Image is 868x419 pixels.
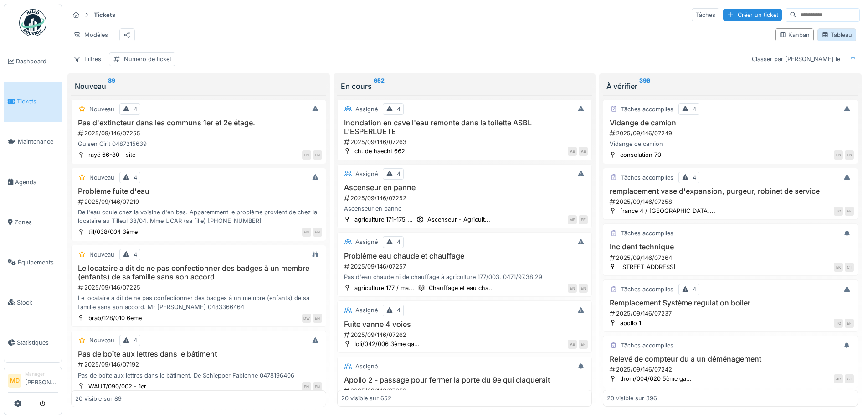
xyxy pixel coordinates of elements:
[845,207,854,216] div: EF
[693,105,696,114] div: 4
[620,374,692,383] div: thom/004/020 5ème ga...
[17,338,58,347] span: Statistiques
[90,10,119,19] strong: Tickets
[343,138,588,146] div: 2025/09/146/07263
[313,228,322,237] div: EN
[609,253,854,262] div: 2025/09/146/07264
[579,215,588,224] div: EF
[4,282,62,322] a: Stock
[15,178,58,186] span: Agenda
[8,371,58,393] a: MD Manager[PERSON_NAME]
[568,215,577,224] div: ME
[429,284,494,292] div: Chauffage et eau cha...
[693,285,696,294] div: 4
[313,150,322,160] div: EN
[639,81,650,92] sup: 396
[134,105,137,114] div: 4
[609,197,854,206] div: 2025/09/146/07258
[18,258,58,267] span: Équipements
[302,314,311,323] div: DW
[75,81,323,92] div: Nouveau
[427,215,490,224] div: Ascenseur - Agricult...
[88,382,146,391] div: WAUT/090/002 - 1er
[75,294,322,311] div: Le locataire a dit de ne pas confectionner des badges à un membre (enfants) de sa famille sans so...
[75,208,322,225] div: De l'eau coule chez la voisine d'en bas. Apparemment le problème provient de chez la locataire au...
[845,263,854,272] div: CT
[355,306,378,315] div: Assigné
[4,202,62,242] a: Zones
[568,284,577,293] div: EN
[568,147,577,156] div: AB
[4,322,62,362] a: Statistiques
[25,371,58,390] li: [PERSON_NAME]
[75,371,322,380] div: Pas de boîte aux lettres dans le bâtiment. De Schiepper Fabienne 0478196406
[397,105,401,114] div: 4
[341,273,588,281] div: Pas d'eau chaude ni de chauffage à agriculture 177/003. 0471/97.38.29
[108,81,115,92] sup: 89
[607,119,854,127] h3: Vidange de camion
[355,362,378,371] div: Assigné
[621,173,673,182] div: Tâches accomplies
[18,137,58,146] span: Maintenance
[341,119,588,136] h3: Inondation en cave l'eau remonte dans la toilette ASBL L'ESPERLUETE
[620,207,715,215] div: france 4 / [GEOGRAPHIC_DATA]...
[620,319,641,327] div: apollo 1
[621,341,673,350] div: Tâches accomplies
[834,263,843,272] div: EK
[609,365,854,374] div: 2025/09/146/07242
[620,150,661,159] div: consolation 70
[609,309,854,318] div: 2025/09/146/07237
[341,204,588,213] div: Ascenseur en panne
[607,187,854,196] h3: remplacement vase d'expansion, purgeur, robinet de service
[77,283,322,292] div: 2025/09/146/07225
[343,331,588,339] div: 2025/09/146/07262
[834,319,843,328] div: TO
[355,238,378,246] div: Assigné
[606,81,854,92] div: À vérifier
[313,314,322,323] div: EN
[693,173,696,182] div: 4
[845,150,854,160] div: EN
[69,52,105,66] div: Filtres
[341,376,588,384] h3: Apollo 2 - passage pour fermer la porte du 9e qui claquerait
[834,150,843,160] div: EN
[341,394,391,403] div: 20 visible sur 652
[134,173,137,182] div: 4
[15,218,58,227] span: Zones
[341,320,588,329] h3: Fuite vanne 4 voies
[8,374,21,388] li: MD
[607,299,854,307] h3: Remplacement Système régulation boiler
[75,187,322,196] h3: Problème fuite d'eau
[341,183,588,192] h3: Ascenseur en panne
[75,140,322,148] div: Gulsen Cirit 0487215639
[343,387,588,395] div: 2025/09/146/07250
[609,129,854,138] div: 2025/09/146/07249
[302,382,311,391] div: EN
[748,52,844,66] div: Classer par [PERSON_NAME] le
[579,147,588,156] div: AB
[89,173,114,182] div: Nouveau
[89,336,114,345] div: Nouveau
[355,105,378,114] div: Assigné
[354,215,413,224] div: agriculture 171-175 ...
[355,170,378,178] div: Assigné
[75,264,322,281] h3: Le locataire a dit de ne pas confectionner des badges à un membre (enfants) de sa famille sans so...
[607,140,854,148] div: Vidange de camion
[845,374,854,383] div: CT
[397,170,401,178] div: 4
[16,57,58,66] span: Dashboard
[124,55,171,63] div: Numéro de ticket
[397,306,401,315] div: 4
[89,250,114,259] div: Nouveau
[354,147,405,155] div: ch. de haecht 662
[621,285,673,294] div: Tâches accomplies
[75,394,122,403] div: 20 visible sur 89
[374,81,385,92] sup: 652
[4,82,62,122] a: Tickets
[77,129,322,138] div: 2025/09/146/07255
[568,340,577,349] div: AB
[19,9,46,36] img: Badge_color-CXgf-gQk.svg
[75,350,322,358] h3: Pas de boîte aux lettres dans le bâtiment
[343,262,588,271] div: 2025/09/146/07257
[779,31,810,39] div: Kanban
